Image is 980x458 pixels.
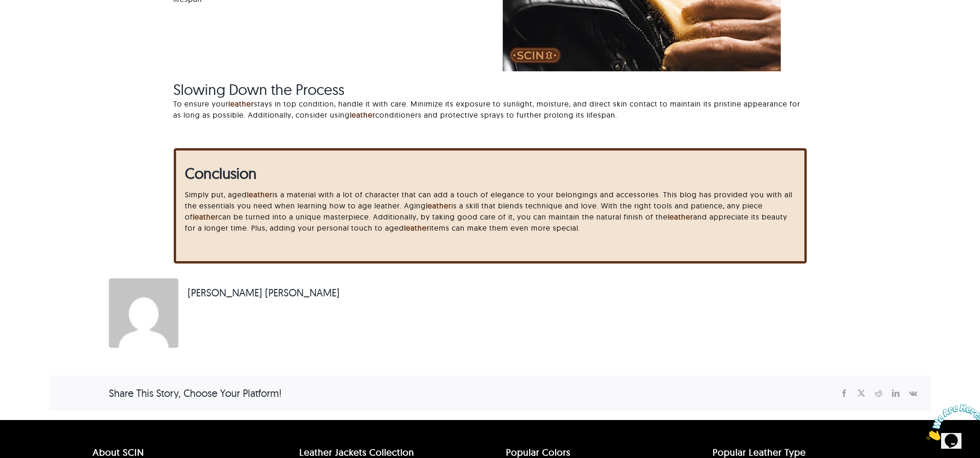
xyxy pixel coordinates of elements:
a: Vk [904,387,922,399]
span: Slowing Down the Process [173,80,344,99]
a: About SCIN [93,446,144,458]
a: Popular Colors [506,446,570,458]
a: leather [426,201,451,210]
a: X [853,387,870,399]
a: Reddit [870,387,887,399]
p: Simply put, aged is a material with a lot of character that can add a touch of elegance to your b... [185,189,795,233]
a: Popular Leather Type [713,446,806,458]
img: Samantha Leonie [109,278,178,348]
iframe: chat widget [923,400,980,444]
span: 1 [4,4,7,12]
a: leather [193,212,218,221]
a: leather [350,110,375,119]
p: To ensure your stays in top condition, handle it with care. Minimize its exposure to sunlight, mo... [173,98,806,120]
h4: Share This Story, Choose Your Platform! [109,386,282,401]
a: Leather Jackets Collection [299,446,414,458]
a: leather [404,223,430,232]
a: leather [228,99,254,108]
a: Facebook [836,387,853,399]
img: Chat attention grabber [4,4,61,40]
a: leather [668,212,693,221]
a: leather [247,190,272,199]
span: [PERSON_NAME] [PERSON_NAME] [188,285,340,301]
a: LinkedIn [887,387,904,399]
strong: Conclusion [185,164,257,182]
